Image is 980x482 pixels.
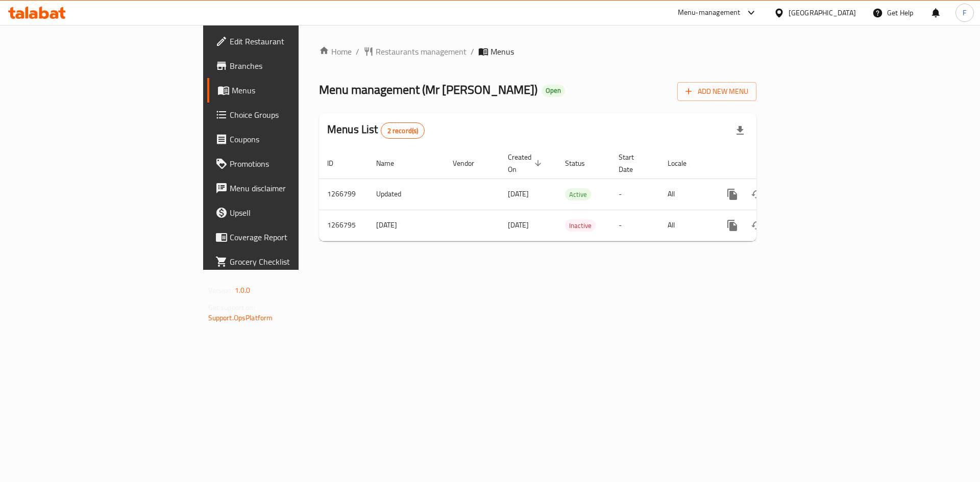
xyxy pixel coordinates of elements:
a: Upsell [207,200,367,225]
span: Created On [508,151,545,175]
span: Restaurants management [376,45,467,58]
button: Add New Menu [677,82,756,101]
a: Grocery Checklist [207,249,367,274]
td: All [659,179,712,210]
li: / [471,45,474,58]
span: Start Date [619,151,647,175]
td: [DATE] [368,210,445,241]
a: Choice Groups [207,103,367,127]
span: Get support on: [208,301,255,314]
th: Actions [712,148,826,179]
span: 2 record(s) [381,126,425,136]
a: Branches [207,54,367,78]
span: Active [565,189,591,200]
div: Active [565,188,591,200]
div: Open [542,85,565,97]
span: Version: [208,284,233,297]
td: - [610,179,659,210]
span: Open [542,86,565,95]
button: more [720,213,745,238]
div: Export file [728,118,752,143]
a: Menu disclaimer [207,176,367,200]
span: Branches [230,60,359,72]
span: Coupons [230,133,359,145]
button: Change Status [745,182,769,207]
div: Inactive [565,219,596,232]
h2: Menus List [327,122,425,139]
a: Coupons [207,127,367,151]
a: Edit Restaurant [207,29,367,54]
div: Total records count [381,122,425,139]
span: Locale [668,157,700,169]
span: Grocery Checklist [230,256,359,268]
span: Menu management ( Mr [PERSON_NAME] ) [319,78,537,101]
span: [DATE] [508,187,529,200]
span: Menu disclaimer [230,182,359,194]
span: Add New Menu [685,85,748,98]
td: All [659,210,712,241]
button: more [720,182,745,207]
span: Name [376,157,407,169]
span: Promotions [230,158,359,170]
span: Coverage Report [230,231,359,243]
a: Promotions [207,151,367,176]
span: Edit Restaurant [230,35,359,47]
td: Updated [368,179,445,210]
a: Restaurants management [363,45,467,58]
span: Inactive [565,220,596,232]
button: Change Status [745,213,769,238]
div: Menu-management [678,7,741,19]
a: Coverage Report [207,225,367,249]
span: Status [565,157,598,169]
div: [GEOGRAPHIC_DATA] [789,7,856,18]
span: 1.0.0 [235,284,251,297]
span: [DATE] [508,218,529,232]
span: Upsell [230,207,359,219]
span: Vendor [453,157,487,169]
span: Menus [232,84,359,96]
a: Menus [207,78,367,103]
span: Choice Groups [230,109,359,121]
span: F [963,7,966,18]
span: ID [327,157,347,169]
nav: breadcrumb [319,45,756,58]
span: Menus [491,45,514,58]
td: - [610,210,659,241]
a: Support.OpsPlatform [208,311,273,324]
table: enhanced table [319,148,826,241]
